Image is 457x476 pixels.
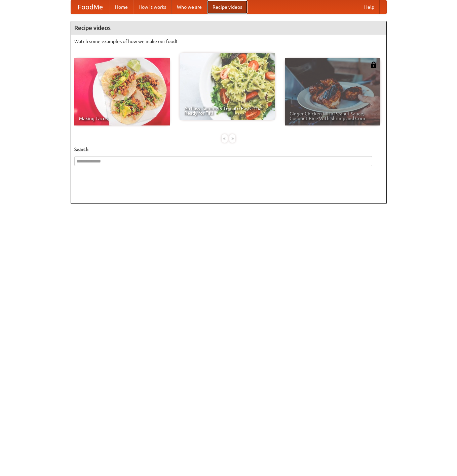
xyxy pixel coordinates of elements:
img: 483408.png [370,62,377,68]
a: Help [359,0,380,14]
p: Watch some examples of how we make our food! [74,38,383,45]
a: Home [110,0,133,14]
a: How it works [133,0,172,14]
div: « [222,134,228,143]
span: An Easy, Summery Tomato Pasta That's Ready for Fall [184,106,270,115]
div: » [229,134,235,143]
a: An Easy, Summery Tomato Pasta That's Ready for Fall [180,53,275,120]
h5: Search [74,146,383,153]
h4: Recipe videos [71,21,386,35]
a: Recipe videos [207,0,247,14]
a: Who we are [172,0,207,14]
a: FoodMe [71,0,110,14]
a: Making Tacos [74,58,170,125]
span: Making Tacos [79,116,165,121]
